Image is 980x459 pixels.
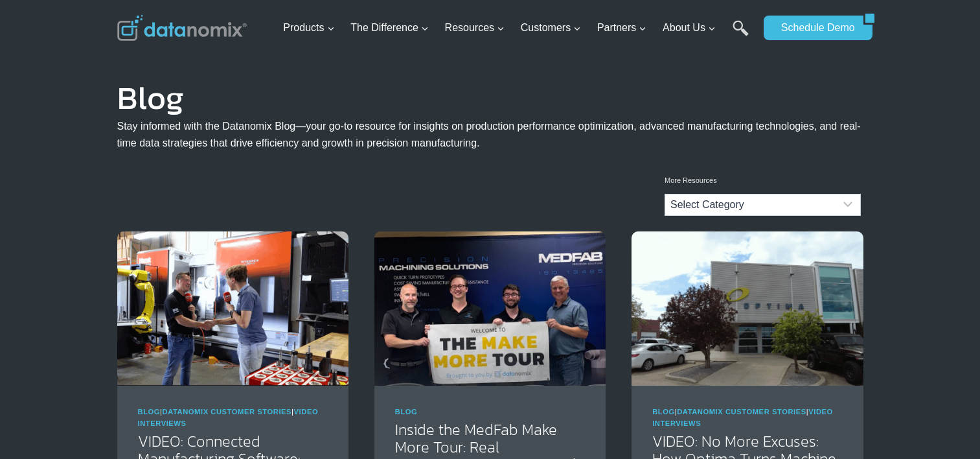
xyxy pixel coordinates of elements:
a: Blog [395,408,418,416]
h1: Blog [117,88,863,108]
span: Partners [597,19,646,36]
span: Products [283,19,334,36]
span: About Us [663,19,716,36]
a: Blog [138,408,161,416]
a: Blog [652,408,675,416]
img: Reata’s Connected Manufacturing Software Ecosystem [117,231,348,386]
p: More Resources [665,175,861,187]
span: Resources [445,19,505,36]
nav: Primary Navigation [278,7,757,49]
img: Discover how Optima Manufacturing uses Datanomix to turn raw machine data into real-time insights... [632,231,863,386]
span: Customers [521,19,581,36]
a: Datanomix Customer Stories [677,408,806,416]
p: Stay informed with the Datanomix Blog—your go-to resource for insights on production performance ... [117,118,863,151]
img: Make More Tour at Medfab - See how AI in Manufacturing is taking the spotlight [374,231,606,386]
a: Search [733,20,749,49]
span: | | [652,408,833,427]
a: Schedule Demo [764,16,863,40]
a: Video Interviews [138,408,319,427]
span: The Difference [350,19,429,36]
span: | | [138,408,319,427]
a: Datanomix Customer Stories [163,408,292,416]
a: Video Interviews [652,408,833,427]
img: Datanomix [117,15,247,41]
